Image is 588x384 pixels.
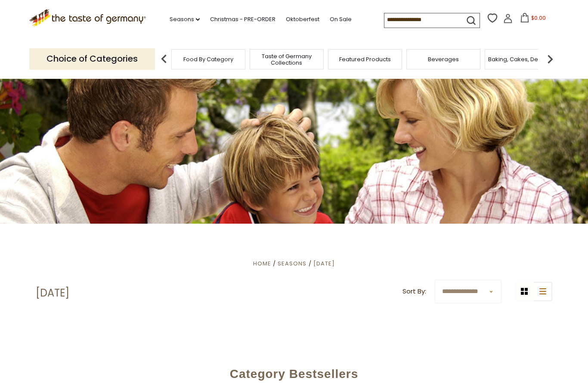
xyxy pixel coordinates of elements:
[155,50,173,68] img: previous arrow
[252,53,321,66] a: Taste of Germany Collections
[488,56,555,62] a: Baking, Cakes, Desserts
[286,15,319,24] a: Oktoberfest
[402,286,426,297] label: Sort By:
[183,56,233,62] a: Food By Category
[514,13,551,26] button: $0.00
[278,259,306,268] a: Seasons
[313,259,335,268] a: [DATE]
[29,48,155,69] p: Choice of Categories
[339,56,391,62] a: Featured Products
[330,15,352,24] a: On Sale
[542,50,559,68] img: next arrow
[531,14,546,22] span: $0.00
[253,259,271,268] a: Home
[428,56,459,62] a: Beverages
[170,15,200,24] a: Seasons
[210,15,275,24] a: Christmas - PRE-ORDER
[36,287,69,300] h1: [DATE]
